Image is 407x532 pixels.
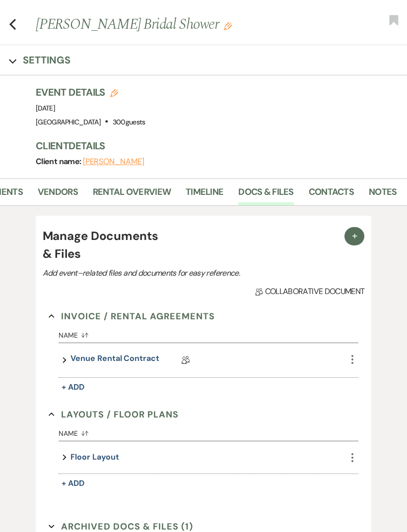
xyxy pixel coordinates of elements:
[59,451,70,465] button: expand
[70,353,159,368] a: Venue Rental Contract
[38,185,78,206] a: Vendors
[344,228,364,246] button: Plus Sign
[9,54,70,67] button: Settings
[70,451,119,465] button: Floor Layout
[369,185,397,206] a: Notes
[59,353,70,368] button: expand
[36,14,329,35] h1: [PERSON_NAME] Bridal Shower
[43,228,167,263] h4: Manage Documents & Files
[59,477,87,491] button: + Add
[349,231,359,241] span: Plus Sign
[36,104,55,113] span: [DATE]
[59,324,346,343] button: Name
[43,267,365,280] p: Add event–related files and documents for easy reference.
[36,157,83,167] span: Client name:
[186,185,223,206] a: Timeline
[62,478,84,489] span: + Add
[23,54,70,67] h3: Settings
[255,286,364,298] span: Collaborative document
[36,118,101,127] span: [GEOGRAPHIC_DATA]
[59,381,87,395] button: + Add
[224,22,232,31] button: Edit
[113,118,145,127] span: 300 guests
[83,158,144,166] button: [PERSON_NAME]
[59,422,346,441] button: Name
[36,139,397,153] h3: Client Details
[238,185,293,206] a: Docs & Files
[309,185,354,206] a: Contacts
[49,408,179,422] button: Layouts / Floor Plans
[62,382,84,393] span: + Add
[93,185,171,206] a: Rental Overview
[49,309,215,324] button: Invoice / Rental Agreements
[36,86,145,100] h3: Event Details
